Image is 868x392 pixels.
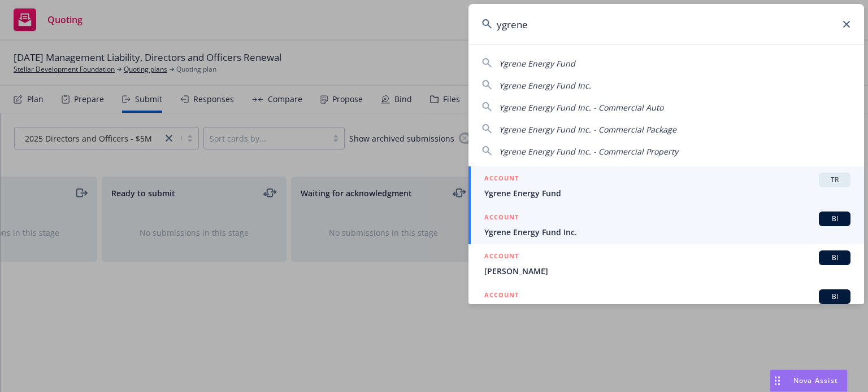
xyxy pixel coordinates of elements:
[468,283,864,322] a: ACCOUNTBI
[484,212,519,225] h5: ACCOUNT
[823,214,846,224] span: BI
[823,253,846,263] span: BI
[499,146,678,157] span: Ygrene Energy Fund Inc. - Commercial Property
[499,124,676,135] span: Ygrene Energy Fund Inc. - Commercial Package
[499,80,591,91] span: Ygrene Energy Fund Inc.
[793,376,838,385] span: Nova Assist
[770,370,784,391] div: Drag to move
[484,226,850,238] span: Ygrene Energy Fund Inc.
[468,4,864,45] input: Search...
[499,58,575,69] span: Ygrene Energy Fund
[468,244,864,283] a: ACCOUNTBI[PERSON_NAME]
[823,175,846,185] span: TR
[484,289,519,303] h5: ACCOUNT
[484,265,850,277] span: [PERSON_NAME]
[823,292,846,302] span: BI
[468,166,864,205] a: ACCOUNTTRYgrene Energy Fund
[770,369,848,392] button: Nova Assist
[468,205,864,244] a: ACCOUNTBIYgrene Energy Fund Inc.
[484,173,519,186] h5: ACCOUNT
[499,102,663,113] span: Ygrene Energy Fund Inc. - Commercial Auto
[484,250,519,264] h5: ACCOUNT
[484,187,850,199] span: Ygrene Energy Fund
